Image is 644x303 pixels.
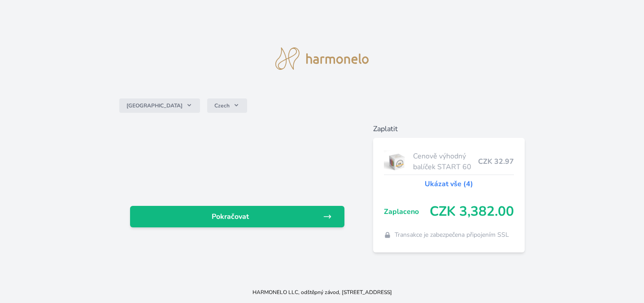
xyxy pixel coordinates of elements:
[126,102,183,109] span: [GEOGRAPHIC_DATA]
[207,98,247,113] button: Czech
[119,98,200,113] button: [GEOGRAPHIC_DATA]
[275,47,369,70] img: logo.svg
[478,156,514,167] span: CZK 32.97
[130,206,344,227] a: Pokračovat
[395,230,509,239] span: Transakce je zabezpečena připojením SSL
[373,124,525,134] h6: Zaplatit
[214,102,230,109] span: Czech
[384,206,430,217] span: Zaplaceno
[430,204,514,220] span: CZK 3,382.00
[413,151,478,172] span: Cenově výhodný balíček START 60
[425,179,473,189] a: Ukázat vše (4)
[137,211,323,222] span: Pokračovat
[384,150,409,173] img: start.jpg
